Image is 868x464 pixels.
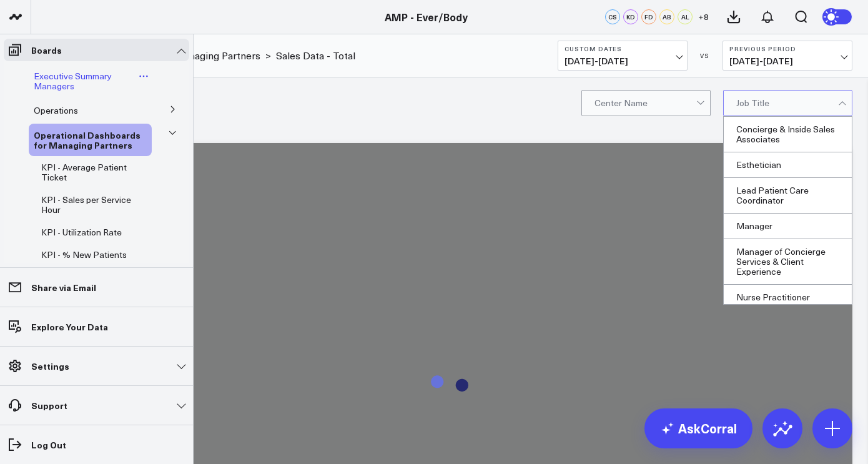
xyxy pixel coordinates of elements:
[31,45,62,55] p: Boards
[34,71,136,91] a: Executive Summary Managers
[723,41,852,71] button: Previous Period[DATE]-[DATE]
[724,214,852,239] div: Manager
[31,440,66,450] p: Log Out
[34,130,142,150] a: Operational Dashboards for Managing Partners
[41,162,136,182] a: KPI - Average Patient Ticket
[34,106,78,116] a: Operations
[34,129,141,151] span: Operational Dashboards for Managing Partners
[565,56,681,66] span: [DATE] - [DATE]
[41,250,127,260] a: KPI - % New Patients
[729,45,846,52] b: Previous Period
[729,56,846,66] span: [DATE] - [DATE]
[41,249,127,260] span: KPI - % New Patients
[724,239,852,285] div: Manager of Concierge Services & Client Experience
[724,285,852,310] div: Nurse Practitioner
[31,322,108,332] p: Explore Your Data
[659,9,674,24] div: AB
[41,226,122,238] span: KPI - Utilization Rate
[385,10,468,24] a: AMP - Ever/Body
[724,152,852,178] div: Esthetician
[41,161,127,183] span: KPI - Average Patient Ticket
[31,361,69,371] p: Settings
[724,117,852,152] div: Concierge & Inside Sales Associates
[558,41,688,71] button: Custom Dates[DATE]-[DATE]
[41,195,136,215] a: KPI - Sales per Service Hour
[31,282,96,292] p: Share via Email
[41,194,131,215] span: KPI - Sales per Service Hour
[623,9,638,24] div: KD
[565,45,681,52] b: Custom Dates
[694,52,716,59] div: VS
[644,408,752,448] a: AskCorral
[276,49,355,62] a: Sales Data - Total
[641,9,656,24] div: FD
[696,9,711,24] button: +8
[678,9,693,24] div: AL
[4,433,189,456] a: Log Out
[34,104,78,116] span: Operations
[31,400,67,410] p: Support
[724,178,852,214] div: Lead Patient Care Coordinator
[34,70,112,92] span: Executive Summary Managers
[605,9,620,24] div: CS
[41,227,122,237] a: KPI - Utilization Rate
[698,12,709,21] span: + 8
